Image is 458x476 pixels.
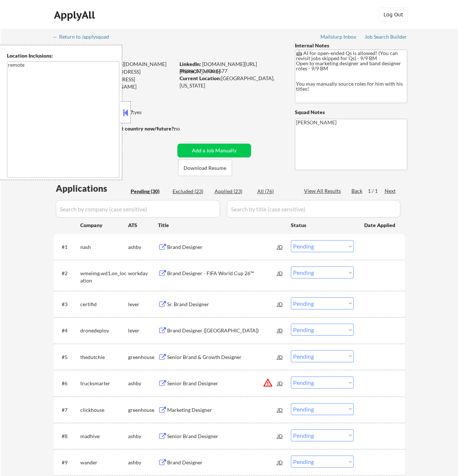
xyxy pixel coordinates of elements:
div: Applied (23) [215,188,251,195]
div: Marketing Designer [167,406,277,414]
div: wander [80,459,128,466]
div: Brand Designer ([GEOGRAPHIC_DATA]) [167,327,277,334]
div: JD [277,350,284,363]
div: ashby [128,243,158,251]
div: #8 [62,433,74,440]
div: Job Search Builder [365,34,407,39]
div: Status [291,218,354,231]
div: lever [128,327,158,334]
div: Applications [56,184,128,193]
a: [DOMAIN_NAME][URL][PERSON_NAME] [180,61,257,74]
div: Mailslurp Inbox [320,34,357,39]
div: #3 [62,301,74,308]
div: clickhouse [80,406,128,414]
button: Download Resume [178,160,232,176]
div: JD [277,266,284,280]
button: Add a Job Manually [177,144,251,157]
div: Sr. Brand Designer [167,301,277,308]
div: madhive [80,433,128,440]
div: Brand Designer [167,459,277,466]
div: ashby [128,433,158,440]
div: JD [277,297,284,311]
div: #1 [62,243,74,251]
div: wmeimg.wd1.on_location [80,270,128,284]
div: JD [277,324,284,337]
div: Brand Designer [167,243,277,251]
div: Internal Notes [295,42,407,49]
div: dronedeploy [80,327,128,334]
a: ← Return to /applysquad [53,34,116,41]
div: certifid [80,301,128,308]
div: ATS [128,222,158,229]
div: ApplyAll [54,9,97,21]
div: [GEOGRAPHIC_DATA], [US_STATE] [180,75,283,89]
button: Log Out [379,7,408,22]
div: JD [277,429,284,442]
input: Search by title (case sensitive) [227,200,400,218]
div: trucksmarter [80,380,128,387]
div: Senior Brand & Growth Designer [167,354,277,361]
div: Back [351,187,363,195]
div: JD [277,240,284,253]
div: ← Return to /applysquad [53,34,116,39]
input: Search by company (case sensitive) [56,200,220,218]
div: Pending (30) [131,188,167,195]
a: Mailslurp Inbox [320,34,357,41]
div: Title [158,222,284,229]
div: Excluded (23) [173,188,209,195]
div: Next [385,187,396,195]
div: workday [128,270,158,277]
div: greenhouse [128,406,158,414]
div: #6 [62,380,74,387]
div: Brand Designer - FIFA World Cup 26™ [167,270,277,277]
div: #2 [62,270,74,277]
div: #5 [62,354,74,361]
div: lever [128,301,158,308]
div: JD [277,376,284,390]
div: View All Results [304,187,343,195]
div: Date Applied [364,222,396,229]
button: warning_amber [263,378,273,388]
div: Squad Notes [295,109,407,116]
div: ashby [128,459,158,466]
div: 570.436.6677 [180,67,283,75]
div: no [174,125,195,132]
div: ashby [128,380,158,387]
div: nash [80,243,128,251]
strong: Phone: [180,68,196,74]
a: Job Search Builder [365,34,407,41]
div: greenhouse [128,354,158,361]
div: Senior Brand Designer [167,380,277,387]
div: #7 [62,406,74,414]
strong: LinkedIn: [180,61,201,67]
div: Senior Brand Designer [167,433,277,440]
div: JD [277,403,284,416]
div: #4 [62,327,74,334]
div: #9 [62,459,74,466]
div: Company [80,222,128,229]
div: All (76) [257,188,294,195]
div: JD [277,456,284,469]
strong: Current Location: [180,75,221,81]
div: 1 / 1 [368,187,385,195]
div: Location Inclusions: [7,52,119,59]
div: thedutchie [80,354,128,361]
